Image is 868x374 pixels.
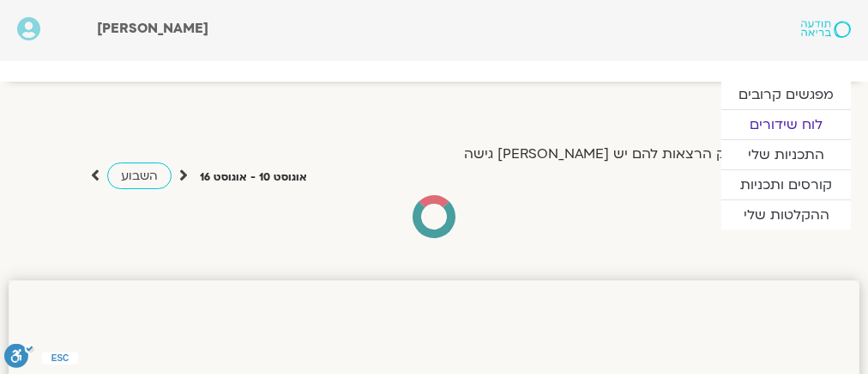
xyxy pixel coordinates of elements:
label: הצג רק הרצאות להם יש [PERSON_NAME] גישה [464,146,762,162]
span: [PERSON_NAME] [97,19,208,38]
span: השבוע [121,168,158,184]
p: אוגוסט 10 - אוגוסט 16 [200,169,307,187]
a: מפגשים קרובים [721,80,851,109]
a: קורסים ותכניות [721,170,851,199]
a: ההקלטות שלי [721,200,851,230]
a: התכניות שלי [721,140,851,169]
a: לוח שידורים [721,110,851,139]
a: השבוע [107,162,172,189]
